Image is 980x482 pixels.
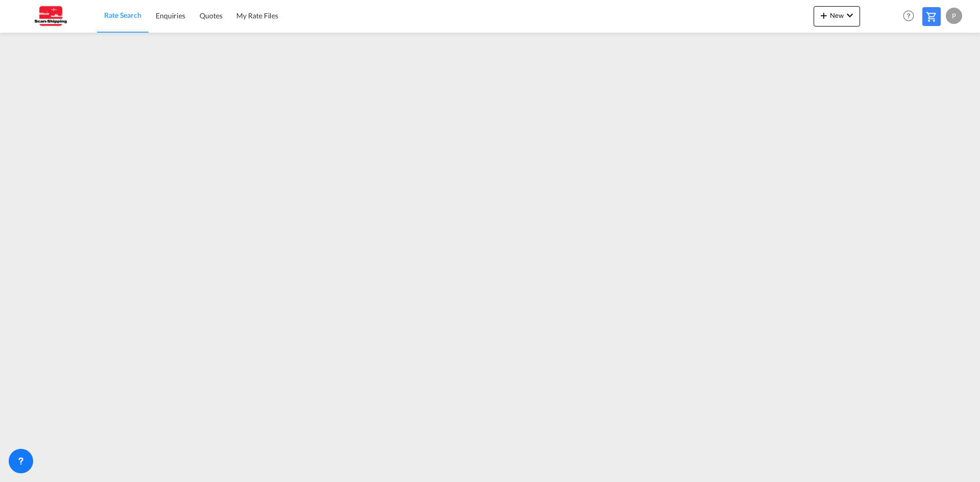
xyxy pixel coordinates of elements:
[818,11,856,19] span: New
[818,9,830,21] md-icon: icon-plus 400-fg
[236,11,278,20] span: My Rate Files
[900,7,917,24] span: Help
[946,8,962,24] div: P
[814,6,860,27] button: icon-plus 400-fgNewicon-chevron-down
[104,11,141,19] span: Rate Search
[900,7,922,26] div: Help
[844,9,856,21] md-icon: icon-chevron-down
[200,11,222,20] span: Quotes
[15,5,84,28] img: 123b615026f311ee80dabbd30bc9e10f.jpg
[156,11,185,20] span: Enquiries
